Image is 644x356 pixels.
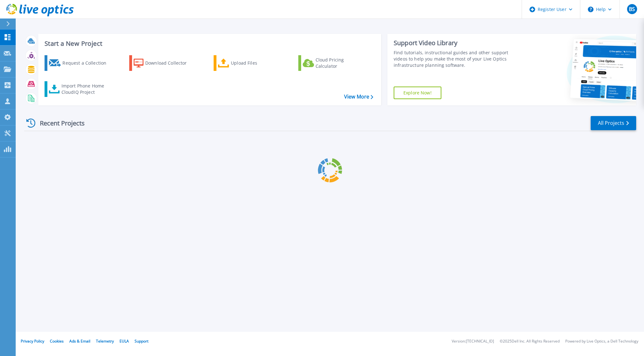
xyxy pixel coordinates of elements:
[61,83,110,95] div: Import Phone Home CloudIQ Project
[316,57,366,69] div: Cloud Pricing Calculator
[45,40,373,47] h3: Start a New Project
[394,50,521,68] div: Find tutorials, instructional guides and other support videos to help you make the most of your L...
[214,55,284,71] a: Upload Files
[24,115,93,131] div: Recent Projects
[45,55,114,71] a: Request a Collection
[69,338,90,344] a: Ads & Email
[394,39,521,47] div: Support Video Library
[394,87,441,99] a: Explore Now!
[21,338,44,344] a: Privacy Policy
[298,55,368,71] a: Cloud Pricing Calculator
[629,7,635,12] span: BS
[96,338,114,344] a: Telemetry
[62,57,113,69] div: Request a Collection
[129,55,199,71] a: Download Collector
[344,94,373,100] a: View More
[591,116,636,130] a: All Projects
[231,57,281,69] div: Upload Files
[145,57,195,69] div: Download Collector
[120,338,129,344] a: EULA
[135,338,148,344] a: Support
[565,339,638,343] li: Powered by Live Optics, a Dell Technology
[500,339,560,343] li: © 2025 Dell Inc. All Rights Reserved
[452,339,494,343] li: Version: [TECHNICAL_ID]
[50,338,64,344] a: Cookies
